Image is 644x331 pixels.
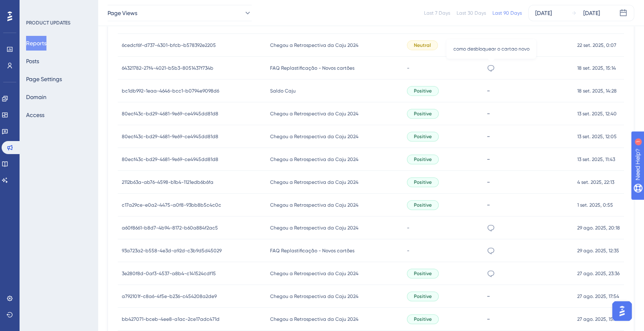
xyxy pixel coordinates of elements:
[487,155,569,163] div: -
[414,133,432,140] span: Positive
[577,293,619,300] span: 27 ago. 2025, 17:54
[26,20,70,26] div: PRODUCT UPDATES
[487,132,569,140] div: -
[108,5,252,21] button: Page Views
[457,10,486,16] div: Last 30 Days
[610,299,634,323] iframe: UserGuiding AI Assistant Launcher
[270,65,354,71] span: FAQ Replastificação - Novos cartões
[122,65,213,71] span: 64321782-27f4-4021-b5b3-8051437f734b
[577,225,620,231] span: 29 ago. 2025, 20:18
[270,316,358,322] span: Chegou a Retrospectiva da Caju 2024
[577,247,619,254] span: 29 ago. 2025, 12:35
[424,10,450,16] div: Last 7 Days
[577,133,617,140] span: 13 set. 2025, 12:05
[270,179,358,185] span: Chegou a Retrospectiva da Caju 2024
[270,42,358,49] span: Chegou a Retrospectiva da Caju 2024
[414,293,432,300] span: Positive
[414,316,432,322] span: Positive
[577,270,620,277] span: 27 ago. 2025, 23:36
[487,110,569,117] div: -
[407,225,409,231] span: -
[122,225,218,231] span: a60f8661-b8d7-4b94-8172-b60a884f2ac5
[122,247,222,254] span: 93a723a2-b558-4e3d-a92d-c3b9d5d45029
[270,225,358,231] span: Chegou a Retrospectiva da Caju 2024
[26,108,44,122] button: Access
[487,315,569,323] div: -
[270,202,358,208] span: Chegou a Retrospectiva da Caju 2024
[26,54,39,68] button: Posts
[492,10,522,16] div: Last 90 Days
[577,316,618,322] span: 27 ago. 2025, 15:11
[270,293,358,300] span: Chegou a Retrospectiva da Caju 2024
[270,247,354,254] span: FAQ Replastificação - Novos cartões
[414,110,432,117] span: Positive
[270,270,358,277] span: Chegou a Retrospectiva da Caju 2024
[407,247,409,254] span: -
[414,156,432,163] span: Positive
[414,42,431,49] span: Neutral
[487,87,569,95] div: -
[487,178,569,186] div: -
[122,270,216,277] span: 3e280f8d-0af3-4537-a8b4-c141524cdf15
[577,202,613,208] span: 1 set. 2025, 0:55
[122,156,218,163] span: 80ecf43c-bd29-4681-9e69-ce4945dd81d8
[122,179,213,185] span: 2112b63a-ab76-4598-b1b4-1121edb6b6fa
[26,90,46,104] button: Domain
[577,110,617,117] span: 13 set. 2025, 12:40
[577,156,615,163] span: 13 set. 2025, 11:43
[487,292,569,300] div: -
[122,316,220,322] span: bb427071-bceb-4ee8-a1ac-2ce17adc471d
[108,8,137,18] span: Page Views
[583,8,600,18] div: [DATE]
[414,202,432,208] span: Positive
[26,72,62,86] button: Page Settings
[270,88,296,94] span: Saldo Caju
[26,36,46,51] button: Reports
[577,65,616,71] span: 18 set. 2025, 15:14
[407,65,409,71] span: -
[577,88,617,94] span: 18 set. 2025, 14:28
[122,202,221,208] span: c17a29ce-e0a2-4475-a0f8-93bb8b5c4c0c
[270,133,358,140] span: Chegou a Retrospectiva da Caju 2024
[487,201,569,209] div: -
[122,42,216,49] span: 6cedcf6f-d737-4301-bfcb-b578392e2205
[453,46,530,52] span: como desbloquear o cartao novo
[19,2,51,12] span: Need Help?
[414,88,432,94] span: Positive
[577,179,614,185] span: 4 set. 2025, 22:13
[57,4,59,11] div: 1
[122,110,218,117] span: 80ecf43c-bd29-4681-9e69-ce4945dd81d8
[577,42,616,49] span: 22 set. 2025, 0:07
[122,133,218,140] span: 80ecf43c-bd29-4681-9e69-ce4945dd81d8
[414,179,432,185] span: Positive
[270,110,358,117] span: Chegou a Retrospectiva da Caju 2024
[122,293,217,300] span: a792101f-c8a6-4f5e-b236-c454208a2de9
[270,156,358,163] span: Chegou a Retrospectiva da Caju 2024
[122,88,219,94] span: bc1db992-1eaa-4646-bcc1-b0794e9098d6
[414,270,432,277] span: Positive
[535,8,552,18] div: [DATE]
